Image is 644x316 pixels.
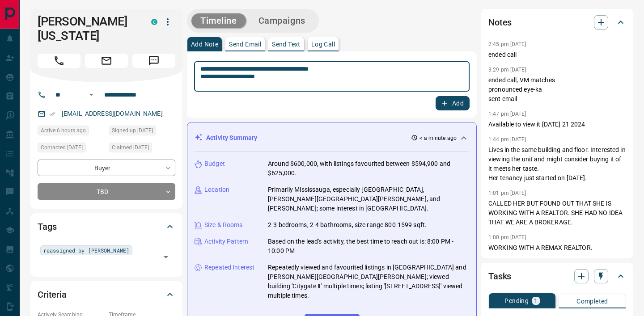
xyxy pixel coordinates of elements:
[488,145,626,183] p: Lives in the same building and floor. Interested in viewing the unit and might consider buying it...
[151,19,157,25] div: condos.ca
[109,143,175,155] div: Tue Mar 25 2025
[272,41,301,47] p: Send Text
[86,89,97,100] button: Open
[38,126,104,138] div: Mon Oct 13 2025
[268,220,427,230] p: 2-3 bedrooms, 2-4 bathrooms, size range 800-1599 sqft.
[38,160,175,176] div: Buyer
[488,120,626,129] p: Available to view it [DATE] 21 2024
[488,265,626,287] div: Tasks
[204,185,229,194] p: Location
[268,159,469,178] p: Around $600,000, with listings favourited between $594,900 and $625,000.
[132,54,175,68] span: Message
[268,263,469,300] p: Repeatedly viewed and favourited listings in [GEOGRAPHIC_DATA] and [PERSON_NAME][GEOGRAPHIC_DATA]...
[419,134,457,142] p: < a minute ago
[43,246,129,255] span: reassigned by [PERSON_NAME]
[112,126,153,135] span: Signed up [DATE]
[191,41,218,47] p: Add Note
[488,136,526,143] p: 1:44 pm [DATE]
[576,298,608,304] p: Completed
[38,54,80,68] span: Call
[268,237,469,256] p: Based on the lead's activity, the best time to reach out is: 8:00 PM - 10:00 PM
[488,243,626,253] p: WORKING WITH A REMAX REALTOR.
[436,96,470,110] button: Add
[488,50,626,59] p: ended call
[488,190,526,196] p: 1:01 pm [DATE]
[49,111,55,117] svg: Email Verified
[534,298,538,304] p: 1
[109,126,175,138] div: Wed Sep 28 2016
[38,14,138,43] h1: [PERSON_NAME][US_STATE]
[488,67,526,73] p: 3:29 pm [DATE]
[250,13,314,28] button: Campaigns
[38,183,175,200] div: TBD
[112,143,149,152] span: Claimed [DATE]
[488,12,626,33] div: Notes
[38,284,175,305] div: Criteria
[195,130,469,146] div: Activity Summary< a minute ago
[38,287,67,302] h2: Criteria
[204,159,225,169] p: Budget
[229,41,261,47] p: Send Email
[38,219,56,234] h2: Tags
[85,54,128,68] span: Email
[488,76,626,104] p: ended call, VM matches pronounced eye-ka sent email
[488,199,626,227] p: CALLED HER BUT FOUND OUT THAT SHE IS WORKING WITH A REALTOR. SHE HAD NO IDEA THAT WE ARE A BROKER...
[488,269,511,283] h2: Tasks
[191,13,246,28] button: Timeline
[488,111,526,117] p: 1:47 pm [DATE]
[41,126,86,135] span: Active 6 hours ago
[204,263,254,272] p: Repeated Interest
[204,220,243,230] p: Size & Rooms
[62,110,163,117] a: [EMAIL_ADDRESS][DOMAIN_NAME]
[488,234,526,240] p: 1:00 pm [DATE]
[488,15,512,29] h2: Notes
[268,185,469,213] p: Primarily Mississauga, especially [GEOGRAPHIC_DATA], [PERSON_NAME][GEOGRAPHIC_DATA][PERSON_NAME],...
[38,143,104,155] div: Sun Feb 18 2024
[204,237,248,246] p: Activity Pattern
[311,41,335,47] p: Log Call
[41,143,83,152] span: Contacted [DATE]
[38,216,175,237] div: Tags
[504,298,529,304] p: Pending
[488,41,526,47] p: 2:45 pm [DATE]
[206,133,257,143] p: Activity Summary
[160,251,172,263] button: Open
